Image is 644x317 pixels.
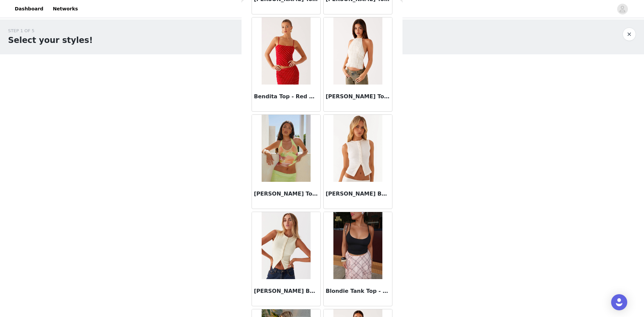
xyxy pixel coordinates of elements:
img: Bennie Halter Top - Ivory [333,17,382,85]
h3: [PERSON_NAME] Top - Ivory [326,93,390,101]
a: Dashboard [11,1,47,16]
img: Blair Buttoned Tank Top - Ivory [333,115,382,182]
img: Bendita Top - Red Polka Dot [262,17,310,85]
a: Networks [49,1,82,16]
div: STEP 1 OF 5 [8,28,93,34]
img: Blair Buttoned Tank Top - Yellow [262,212,310,279]
h3: Bendita Top - Red Polka Dot [254,93,318,101]
img: Bernie Halter Top - Green Tropical [262,115,310,182]
h3: [PERSON_NAME] Buttoned Tank Top - Ivory [326,190,390,198]
h1: Select your styles! [8,34,93,46]
img: Blondie Tank Top - Black [333,212,382,279]
div: avatar [619,4,626,14]
h3: [PERSON_NAME] Buttoned Tank Top - Yellow [254,287,318,295]
h3: [PERSON_NAME] Top - Green Tropical [254,190,318,198]
div: Open Intercom Messenger [611,294,627,310]
h3: Blondie Tank Top - Black [326,287,390,295]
